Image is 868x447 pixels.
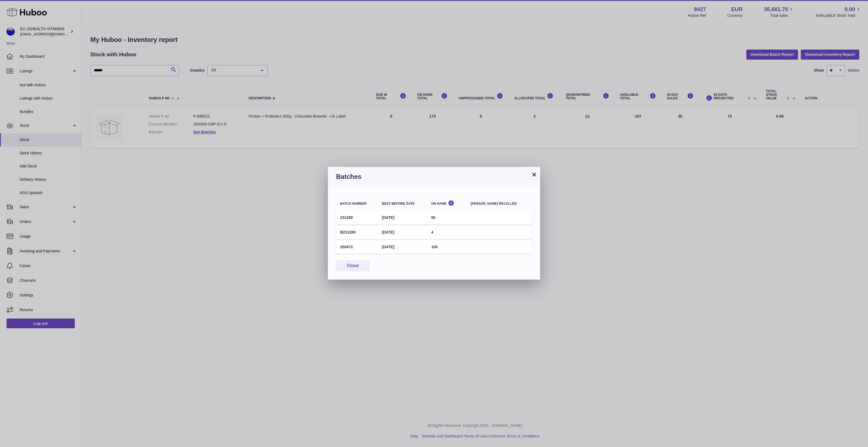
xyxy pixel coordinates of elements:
td: 4 [427,226,467,239]
td: [DATE] [378,240,427,254]
td: [DATE] [378,226,427,239]
td: B231280 [336,226,378,239]
td: 250472 [336,240,378,254]
div: Batch number [340,202,374,206]
button: × [531,171,537,178]
h3: Batches [336,172,532,181]
div: On Hand [431,200,463,205]
div: Best before date [382,202,423,206]
div: [PERSON_NAME] recalled [471,202,528,206]
td: 109 [427,240,467,254]
button: Close [336,260,370,271]
td: 60 [427,211,467,224]
td: [DATE] [378,211,427,224]
td: 231280 [336,211,378,224]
